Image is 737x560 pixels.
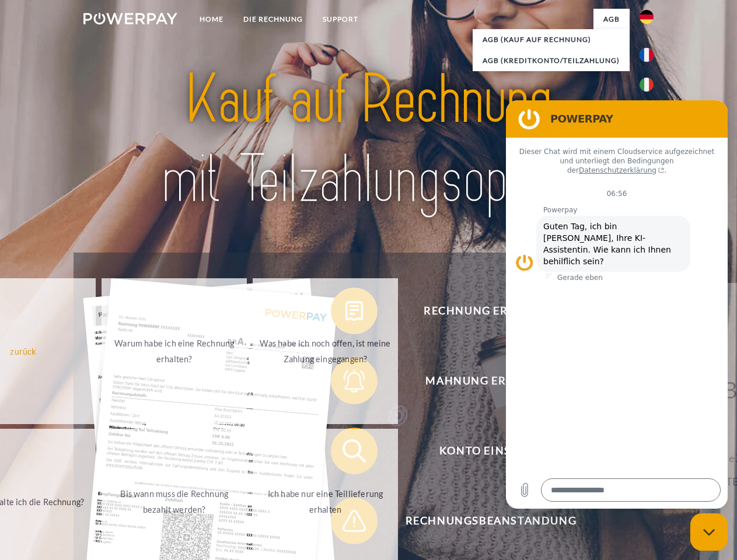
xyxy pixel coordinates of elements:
[506,100,728,509] iframe: Messaging-Fenster
[331,428,634,474] button: Konto einsehen
[331,498,634,544] button: Rechnungsbeanstandung
[473,50,630,71] a: AGB (Kreditkonto/Teilzahlung)
[190,9,233,30] a: Home
[690,513,728,551] iframe: Schaltfläche zum Öffnen des Messaging-Fensters; Konversation läuft
[109,486,240,517] div: Bis wann muss die Rechnung bezahlt werden?
[260,335,391,367] div: Was habe ich noch offen, ist meine Zahlung eingegangen?
[233,9,313,30] a: DIE RECHNUNG
[640,48,654,62] img: fr
[83,13,177,24] img: logo-powerpay-white.svg
[348,428,634,474] span: Konto einsehen
[313,9,368,30] a: SUPPORT
[593,9,630,30] a: agb
[640,78,654,92] img: it
[253,278,398,424] a: Was habe ich noch offen, ist meine Zahlung eingegangen?
[348,498,634,544] span: Rechnungsbeanstandung
[260,486,391,517] div: Ich habe nur eine Teillieferung erhalten
[473,29,630,50] a: AGB (Kauf auf Rechnung)
[111,56,626,223] img: title-powerpay_de.svg
[640,10,654,24] img: de
[109,335,240,367] div: Warum habe ich eine Rechnung erhalten?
